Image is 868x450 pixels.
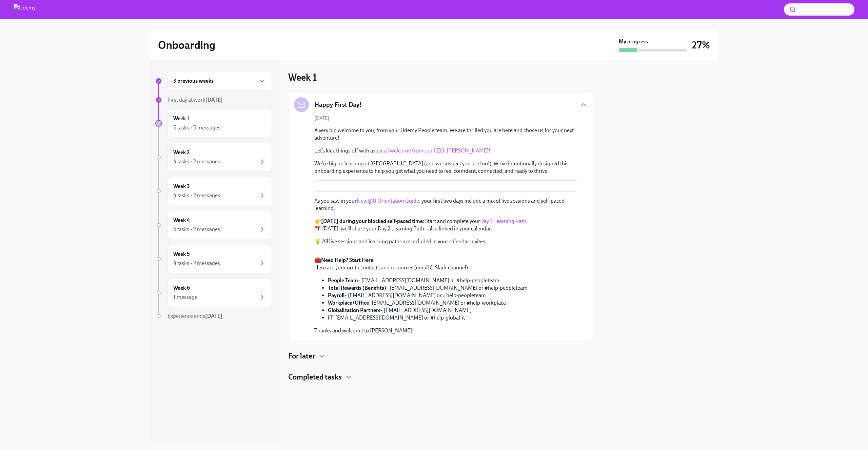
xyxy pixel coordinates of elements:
a: Week 24 tasks • 2 messages [155,143,272,171]
div: 3 previous weeks [167,71,272,91]
h6: 3 previous weeks [173,77,214,85]
div: For later [288,351,593,361]
li: – [EMAIL_ADDRESS][DOMAIN_NAME] or #help-peopleteam [328,277,528,284]
span: [DATE] [314,115,329,121]
strong: People Team [328,277,358,284]
h6: Week 1 [173,115,189,122]
a: Week 15 tasks • 5 messages [155,109,272,138]
strong: Total Rewards (Benefits) [328,285,386,291]
div: 1 message [173,293,197,301]
strong: IT [328,314,333,321]
p: Thanks and welcome to [PERSON_NAME]! [314,327,528,334]
a: Week 34 tasks • 2 messages [155,177,272,205]
h6: Week 4 [173,217,190,224]
span: First day at work [167,97,223,103]
li: - [EMAIL_ADDRESS][DOMAIN_NAME] or #help-workplace [328,299,528,307]
a: First day at work[DATE] [155,96,272,104]
a: Week 45 tasks • 2 messages [155,211,272,239]
img: Udemy [14,4,36,15]
strong: [DATE] during your blocked self-paced time [321,218,423,224]
strong: Workplace/Office [328,300,369,306]
p: 👉 : Start and complete your 📅 [DATE], we’ll share your Day 2 Learning Path—also linked in your ca... [314,218,577,232]
h3: Week 1 [288,71,317,83]
a: special welcome from our CEO, [PERSON_NAME]! [373,147,490,154]
strong: Need Help? Start Here [321,257,373,263]
h6: Week 2 [173,149,190,156]
p: 💡 All live sessions and learning paths are included in your calendar invites. [314,238,577,245]
strong: [DATE] [205,97,223,103]
h3: 27% [692,39,710,51]
a: New@U Orientation Guide [357,198,419,204]
p: As you saw in your , your first two days include a mix of live sessions and self-paced learning. [314,197,577,212]
strong: [DATE] [205,313,222,319]
p: A very big welcome to you, from your Udemy People team. We are thrilled you are here and chose us... [314,127,577,142]
h6: Week 3 [173,183,190,190]
li: - [EMAIL_ADDRESS][DOMAIN_NAME] or #help-global-it [328,314,528,322]
a: Day 1 Learning Path. [480,218,528,224]
h2: Onboarding [158,38,215,52]
a: Week 61 message [155,279,272,307]
div: 4 tasks • 2 messages [173,158,220,165]
p: We're big on learning at [GEOGRAPHIC_DATA] (and we suspect you are too!). We’ve intentionally des... [314,160,577,175]
li: – [EMAIL_ADDRESS][DOMAIN_NAME] or #help-peopleteam [328,292,528,299]
p: 🧰 Here are your go-to contacts and resources (email & Slack channel): [314,257,528,271]
div: 4 tasks • 2 messages [173,192,220,199]
h4: Completed tasks [288,372,342,382]
div: 5 tasks • 5 messages [173,124,220,131]
strong: Globalization Partners [328,307,380,313]
p: Let’s kick things off with a [314,147,577,155]
h6: Week 5 [173,250,190,258]
div: 5 tasks • 2 messages [173,226,220,233]
h5: Happy First Day! [314,100,362,109]
span: Experience ends [167,313,222,319]
div: Completed tasks [288,372,593,382]
strong: My progress [619,38,648,45]
div: 4 tasks • 2 messages [173,260,220,267]
li: – [EMAIL_ADDRESS][DOMAIN_NAME] [328,307,528,314]
h6: Week 6 [173,284,190,292]
strong: Payroll [328,292,344,299]
h4: For later [288,351,315,361]
a: Week 54 tasks • 2 messages [155,245,272,273]
li: – [EMAIL_ADDRESS][DOMAIN_NAME] or #help-peopleteam [328,284,528,292]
